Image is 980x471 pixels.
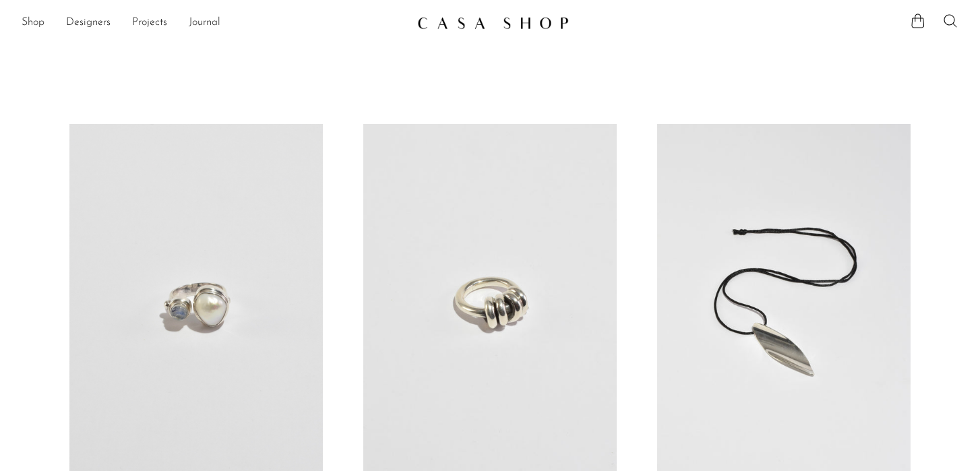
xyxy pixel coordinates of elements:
ul: NEW HEADER MENU [22,11,406,34]
a: Shop [22,14,44,32]
nav: Desktop navigation [22,11,406,34]
a: Projects [132,14,167,32]
a: Journal [189,14,220,32]
a: Designers [66,14,111,32]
